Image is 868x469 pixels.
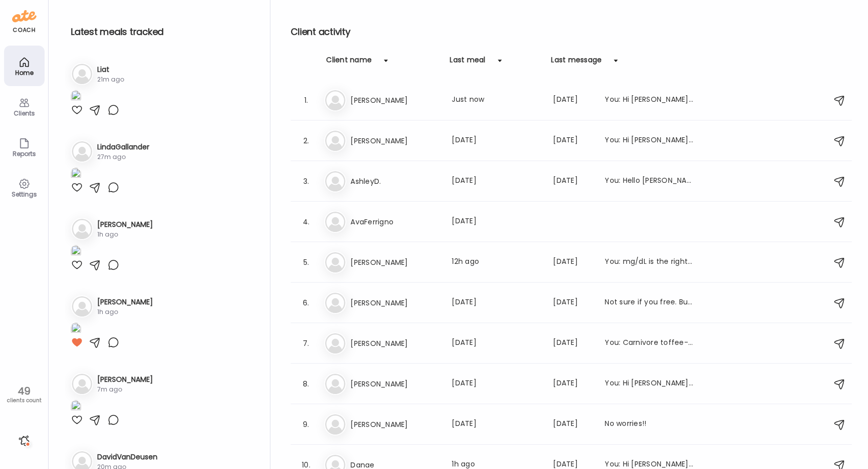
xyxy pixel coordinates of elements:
div: coach [13,26,35,34]
div: [DATE] [452,418,541,431]
div: 1h ago [97,307,153,317]
div: You: Hi [PERSON_NAME]! Just reaching out to touch base. If you would like to meet on Zoom, just g... [605,378,694,390]
img: bg-avatar-default.svg [325,333,345,354]
div: 12h ago [452,256,541,268]
div: 27m ago [97,152,149,162]
div: Just now [452,94,541,106]
div: 3. [300,175,312,187]
div: You: Carnivore toffee- caramelized butter [605,337,694,349]
div: You: Hi [PERSON_NAME], I looked up the Elysium vitamins. Matter, which is the brain aging one, ha... [605,135,694,147]
div: [DATE] [553,256,593,268]
h3: [PERSON_NAME] [350,378,440,390]
div: Home [6,69,43,76]
h3: [PERSON_NAME] [97,219,153,230]
img: bg-avatar-default.svg [325,414,345,435]
img: bg-avatar-default.svg [325,131,345,151]
img: images%2FX5mjPIVfEibkjvRJ8csVap2gWCh2%2FiGL2MGkR36ltI5nZLz5H%2FMfWN3JQYcH0KxSucicm6_1080 [71,245,81,259]
h3: [PERSON_NAME] [350,94,440,106]
div: 49 [4,385,45,397]
div: 2. [300,135,312,147]
div: Settings [6,191,43,198]
img: images%2Fh28tF6ozyeSEGWHCCSRnsdv3OBi2%2FE0WDDBqNt8SdDWyJpHFh%2F7TC2HmxbEPqL1HSjCGYO_1080 [71,400,81,414]
div: Client name [326,55,372,71]
div: 1. [300,94,312,106]
div: 9. [300,418,312,431]
img: bg-avatar-default.svg [325,171,345,191]
div: 7. [300,337,312,349]
div: You: Hello [PERSON_NAME], Just a reminder to send us pictures of your meals so we can give you fe... [605,175,694,187]
div: [DATE] [553,378,593,390]
div: [DATE] [452,297,541,309]
img: images%2FJtQsdcXOJDXDzeIq3bKIlVjQ7Xe2%2FrRH99npYL2iAOX9Jo1hl%2F6enVwOHefnpCqqlMyeYp_1080 [71,168,81,181]
img: bg-avatar-default.svg [325,90,345,110]
div: Reports [6,150,43,157]
div: 21m ago [97,75,124,84]
div: Last message [551,55,602,71]
div: [DATE] [553,175,593,187]
img: bg-avatar-default.svg [72,296,92,317]
div: clients count [4,397,45,404]
img: bg-avatar-default.svg [72,219,92,239]
div: [DATE] [553,418,593,431]
img: ate [12,8,36,24]
div: Not sure if you free. But I’m on the zoom. [605,297,694,309]
div: [DATE] [553,297,593,309]
div: Last meal [450,55,485,71]
h3: DavidVanDeusen [97,452,157,462]
h3: AshleyD. [350,175,440,187]
div: 5. [300,256,312,268]
img: bg-avatar-default.svg [325,212,345,232]
h3: [PERSON_NAME] [350,337,440,349]
h3: Liat [97,64,124,75]
div: [DATE] [452,216,541,228]
div: [DATE] [452,135,541,147]
h3: [PERSON_NAME] [350,297,440,309]
img: bg-avatar-default.svg [72,64,92,84]
div: 7m ago [97,385,153,394]
h3: LindaGallander [97,142,149,152]
div: 1h ago [97,230,153,239]
h3: [PERSON_NAME] [350,135,440,147]
div: You: Hi [PERSON_NAME], are you currently having one meal per day or is there a second meal? [605,94,694,106]
img: images%2FM59PRVsblqO3EICWFCc8PFHGDs52%2F4d7PHxXnjuGhDjgU4MuP%2F2RzOXYS23APgU9JKqoNP_1080 [71,90,81,104]
img: bg-avatar-default.svg [72,141,92,162]
h3: [PERSON_NAME] [350,256,440,268]
h2: Latest meals tracked [71,24,254,40]
div: 8. [300,378,312,390]
div: [DATE] [553,94,593,106]
h3: [PERSON_NAME] [350,418,440,431]
div: No worries!! [605,418,694,431]
img: bg-avatar-default.svg [325,293,345,313]
h3: [PERSON_NAME] [97,297,153,307]
div: [DATE] [553,135,593,147]
img: images%2FPwXOUG2Ou3S5GU6VFDz5V1EyW272%2FFTdWKZZJV1tNQhfu30ny%2FhkUusA1JInJBzgEs3TaT_1080 [71,323,81,336]
div: [DATE] [452,175,541,187]
div: 6. [300,297,312,309]
div: Clients [6,110,43,116]
div: 4. [300,216,312,228]
h2: Client activity [291,24,852,40]
div: [DATE] [553,337,593,349]
h3: AvaFerrigno [350,216,440,228]
div: [DATE] [452,378,541,390]
img: bg-avatar-default.svg [325,374,345,394]
h3: [PERSON_NAME] [97,374,153,385]
img: bg-avatar-default.svg [72,374,92,394]
img: bg-avatar-default.svg [325,252,345,272]
div: [DATE] [452,337,541,349]
div: You: mg/dL is the right choice, I am not sure why it is giving me different numbers [605,256,694,268]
